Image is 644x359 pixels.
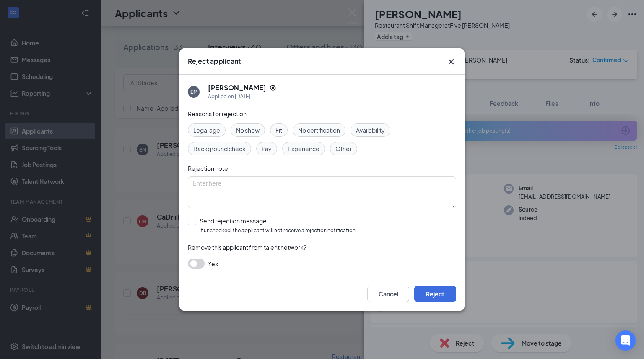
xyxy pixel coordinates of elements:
[190,88,197,95] div: EM
[208,83,266,92] h5: [PERSON_NAME]
[288,144,319,153] span: Experience
[262,144,272,153] span: Pay
[367,286,409,302] button: Cancel
[188,110,247,118] span: Reasons for rejection
[208,259,218,269] span: Yes
[208,92,276,101] div: Applied on [DATE]
[193,144,246,153] span: Background check
[615,330,636,351] div: Open Intercom Messenger
[188,57,241,66] h3: Reject applicant
[298,126,340,135] span: No certification
[193,126,220,135] span: Legal age
[446,57,456,67] svg: Cross
[188,244,306,251] span: Remove this applicant from talent network?
[414,286,456,302] button: Reject
[188,165,228,172] span: Rejection note
[335,144,352,153] span: Other
[236,126,260,135] span: No show
[275,126,282,135] span: Fit
[270,84,276,91] svg: Reapply
[356,126,385,135] span: Availability
[446,57,456,67] button: Close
